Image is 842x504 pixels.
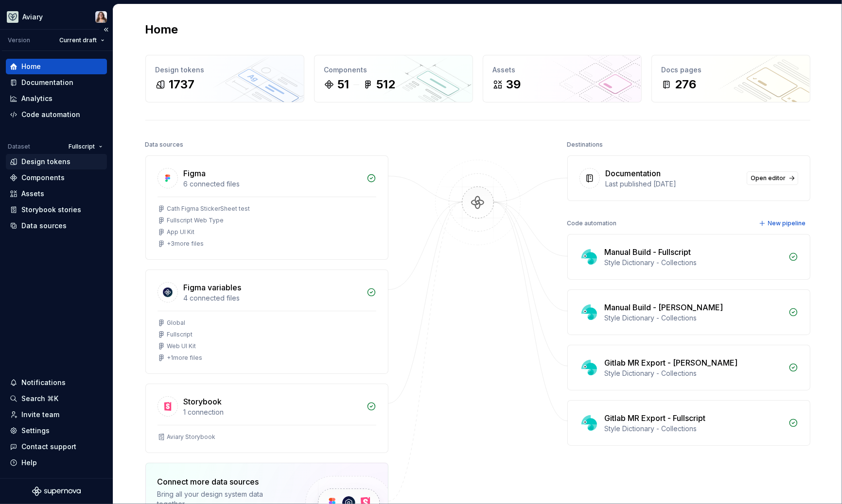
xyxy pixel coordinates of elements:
div: 512 [377,77,396,92]
svg: Supernova Logo [32,487,81,496]
button: Contact support [6,439,107,454]
div: Gitlab MR Export - Fullscript [605,412,706,424]
div: Settings [21,426,50,436]
div: Contact support [21,442,76,452]
div: Fullscript Web Type [167,217,224,224]
div: Documentation [21,78,73,87]
div: Style Dictionary - Collections [605,313,783,323]
div: Manual Build - Fullscript [605,246,691,258]
div: Global [167,319,186,327]
div: Web UI Kit [167,342,196,350]
a: Documentation [6,75,107,90]
a: Components [6,170,107,185]
div: 4 connected files [184,293,361,303]
div: Design tokens [21,157,70,167]
h2: Home [145,22,178,37]
a: Invite team [6,407,107,422]
div: Cath Figma StickerSheet test [167,205,250,213]
div: Documentation [606,168,661,179]
a: Storybook1 connectionAviary Storybook [145,384,388,453]
button: Search ⌘K [6,391,107,406]
div: 51 [338,77,350,92]
a: Home [6,59,107,74]
div: Connect more data sources [158,476,289,487]
a: Storybook stories [6,202,107,218]
div: Notifications [21,378,66,387]
span: Current draft [59,36,97,44]
div: Fullscript [167,331,193,338]
button: Current draft [55,34,109,47]
div: App UI Kit [167,228,195,236]
div: 39 [507,77,521,92]
div: Storybook stories [21,205,81,215]
a: Design tokens1737 [145,55,304,102]
div: Figma variables [184,282,242,293]
div: Dataset [8,143,30,151]
div: Gitlab MR Export - [PERSON_NAME] [605,357,738,369]
div: 6 connected files [184,179,361,189]
a: Assets39 [483,55,642,102]
div: Components [21,173,65,183]
img: 256e2c79-9abd-4d59-8978-03feab5a3943.png [7,11,18,23]
div: Aviary Storybook [167,433,216,441]
div: Components [324,65,463,75]
a: Design tokens [6,154,107,169]
button: Collapse sidebar [99,23,113,36]
div: Invite team [21,410,59,420]
span: New pipeline [768,219,806,227]
span: Open editor [751,174,786,182]
div: Aviary [22,12,43,22]
div: Destinations [567,138,603,151]
div: Code automation [21,110,80,119]
div: Assets [21,189,44,199]
div: Analytics [21,94,53,103]
a: Components51512 [314,55,473,102]
a: Figma6 connected filesCath Figma StickerSheet testFullscript Web TypeApp UI Kit+3more files [145,155,388,260]
span: Fullscript [69,143,95,151]
a: Settings [6,423,107,438]
a: Docs pages276 [651,55,810,102]
a: Data sources [6,218,107,234]
div: + 3 more files [167,240,204,248]
div: Help [21,458,37,468]
img: Brittany Hogg [95,11,107,23]
div: Home [21,62,41,71]
div: Style Dictionary - Collections [605,424,783,434]
div: Assets [493,65,631,75]
div: 276 [675,77,697,92]
button: Help [6,455,107,470]
div: Code automation [567,217,617,230]
a: Open editor [747,171,798,185]
div: Design tokens [156,65,294,75]
a: Code automation [6,107,107,122]
button: Notifications [6,375,107,390]
button: AviaryBrittany Hogg [2,6,111,27]
div: Docs pages [662,65,800,75]
div: Manual Build - [PERSON_NAME] [605,302,723,313]
a: Figma variables4 connected filesGlobalFullscriptWeb UI Kit+1more files [145,269,388,374]
div: Data sources [145,138,184,151]
div: Storybook [184,396,222,407]
div: Version [8,36,30,44]
button: Fullscript [64,140,107,153]
div: Data sources [21,221,67,231]
div: Style Dictionary - Collections [605,258,783,268]
div: Last published [DATE] [606,179,741,189]
div: + 1 more files [167,354,203,362]
a: Analytics [6,91,107,106]
a: Assets [6,186,107,202]
div: 1 connection [184,407,361,417]
div: Style Dictionary - Collections [605,369,783,378]
div: Search ⌘K [21,394,58,403]
button: New pipeline [756,217,810,230]
div: Figma [184,168,206,179]
div: 1737 [169,77,195,92]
